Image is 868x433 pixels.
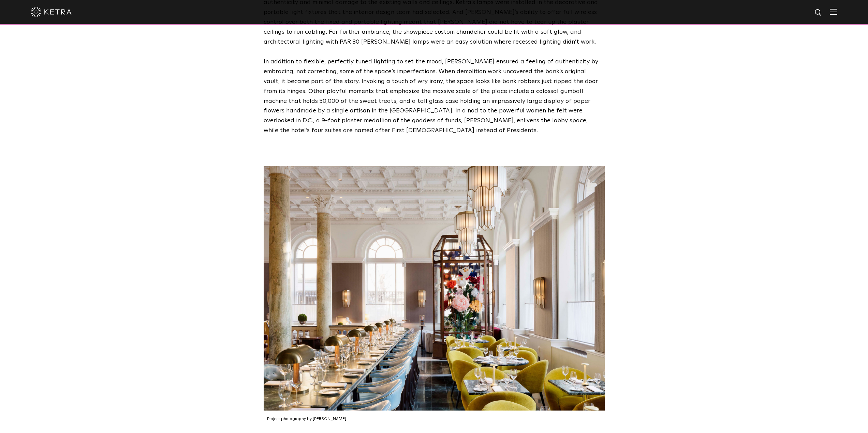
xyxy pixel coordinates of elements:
img: ketra-logo-2019-white [31,7,72,17]
img: Hamburger%20Nav.svg [830,9,837,15]
p: Project photography by [PERSON_NAME]. [267,416,605,423]
img: riggs-hotel-web-07 [264,166,605,411]
img: search icon [814,9,823,17]
p: In addition to flexible, perfectly tuned lighting to set the mood, [PERSON_NAME] ensured a feelin... [264,57,601,135]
